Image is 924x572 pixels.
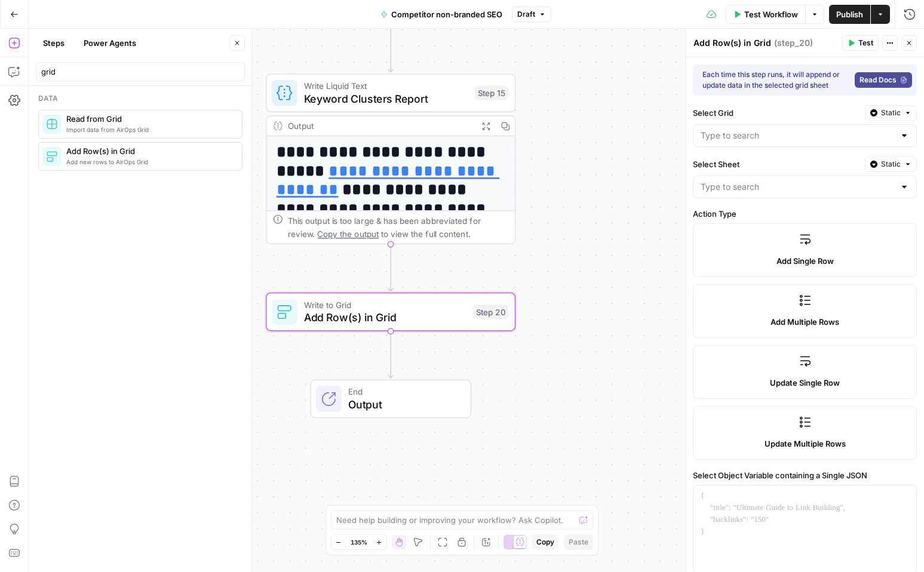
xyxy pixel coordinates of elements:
[693,107,860,119] label: Select Grid
[701,181,895,193] input: Type to search
[836,8,863,20] span: Publish
[304,79,468,93] span: Write Liquid Text
[66,113,232,125] span: Read from Grid
[66,157,232,167] span: Add new rows to AirOps Grid
[288,214,508,240] div: This output is too large & has been abbreviated for review. to view the full content.
[865,105,917,121] button: Static
[351,537,367,547] span: 135%
[66,125,232,134] span: Import data from AirOps Grid
[388,331,393,378] g: Edge from step_20 to end
[569,537,588,548] span: Paste
[859,75,897,85] span: Read Docs
[858,38,873,48] span: Test
[66,145,232,157] span: Add Row(s) in Grid
[701,130,895,142] input: Type to search
[865,156,917,172] button: Static
[770,316,839,328] span: Add Multiple Rows
[770,377,840,389] span: Update Single Row
[693,158,860,170] label: Select Sheet
[76,33,143,53] button: Power Agents
[744,8,798,20] span: Test Workflow
[512,7,551,22] button: Draft
[842,35,879,51] button: Test
[536,537,554,548] span: Copy
[564,534,593,550] button: Paste
[317,229,378,238] span: Copy the output
[532,534,559,550] button: Copy
[517,9,535,20] span: Draft
[774,37,813,49] span: ( step_20 )
[702,69,850,91] div: Each time this step runs, it will append or update data in the selected grid sheet
[348,396,458,413] span: Output
[726,5,805,24] button: Test Workflow
[304,309,466,325] span: Add Row(s) in Grid
[693,208,917,220] label: Action Type
[693,469,917,481] label: Select Object Variable containing a Single JSON
[38,93,242,104] div: Data
[348,385,458,398] span: End
[765,438,846,450] span: Update Multiple Rows
[373,5,509,24] button: Competitor non-branded SEO
[829,5,870,24] button: Publish
[288,119,471,133] div: Output
[266,293,515,331] div: Write to GridAdd Row(s) in GridStep 20
[36,33,72,53] button: Steps
[388,244,393,291] g: Edge from step_15 to step_20
[304,298,466,311] span: Write to Grid
[41,66,240,78] input: Search steps
[304,91,468,107] span: Keyword Clusters Report
[776,255,834,267] span: Add Single Row
[881,107,901,118] span: Static
[693,37,771,49] textarea: Add Row(s) in Grid
[881,159,901,170] span: Static
[473,305,508,319] div: Step 20
[474,85,508,100] div: Step 15
[391,8,502,20] span: Competitor non-branded SEO
[855,72,912,88] a: Read Docs
[266,380,515,419] div: EndOutput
